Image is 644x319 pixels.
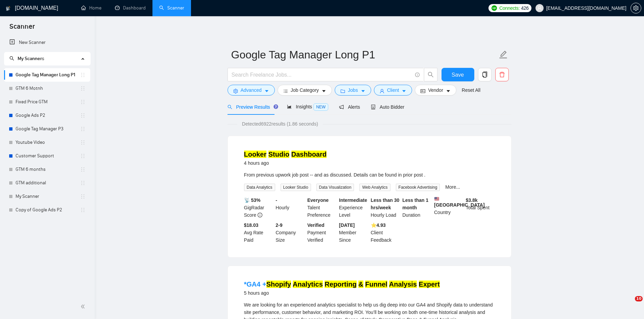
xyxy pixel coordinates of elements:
[630,3,641,14] button: setting
[276,197,277,203] b: -
[80,180,86,186] span: holder
[492,5,497,11] img: upwork-logo.png
[243,196,275,219] div: GigRadar Score
[16,82,80,95] a: GTM 6 Motnh
[339,222,355,228] b: [DATE]
[630,5,641,11] a: setting
[371,104,404,110] span: Auto Bidder
[278,85,332,96] button: barsJob Categorycaret-down
[4,136,90,149] li: Youtube Video
[80,86,86,91] span: holder
[387,86,399,94] span: Client
[462,86,480,94] a: Reset All
[452,71,464,79] span: Save
[4,95,90,109] li: Fixed Price GTM
[80,113,86,118] span: holder
[4,122,90,136] li: Google Tag Manager P3
[371,105,376,109] span: robot
[16,163,80,176] a: GTM 6 months
[80,153,86,159] span: holder
[237,120,323,128] span: Detected 6922 results (1.86 seconds)
[389,281,417,288] mark: Analysis
[16,122,80,136] a: Google Tag Manager P3
[415,73,420,77] span: info-circle
[521,4,528,12] span: 426
[287,104,292,109] span: area-chart
[428,86,443,94] span: Vendor
[466,197,478,203] b: $ 3.8k
[228,104,276,110] span: Preview Results
[464,196,496,219] div: Total Spent
[621,296,637,312] iframe: Intercom live chat
[335,85,371,96] button: folderJobscaret-down
[80,207,86,213] span: holder
[16,176,80,190] a: GTM additional
[371,222,386,228] b: ⭐️ 4.93
[361,88,365,94] span: caret-down
[274,196,306,219] div: Hourly
[348,86,358,94] span: Jobs
[274,221,306,244] div: Company Size
[4,149,90,163] li: Customer Support
[80,72,86,78] span: holder
[293,281,323,288] mark: Analytics
[4,203,90,217] li: Copy of Google Ads P2
[4,22,40,36] span: Scanner
[244,281,440,288] a: *GA4 +Shopify Analytics Reporting & Funnel Analysis Expert
[228,105,232,109] span: search
[291,151,327,158] mark: Dashboard
[228,85,275,96] button: settingAdvancedcaret-down
[266,281,291,288] mark: Shopify
[232,71,412,79] input: Search Freelance Jobs...
[537,6,542,10] span: user
[233,88,238,94] span: setting
[433,196,464,219] div: Country
[9,56,44,61] span: My Scanners
[631,5,641,11] span: setting
[396,184,440,191] span: Facebook Advertising
[268,151,289,158] mark: Studio
[380,88,384,94] span: user
[80,194,86,199] span: holder
[276,222,282,228] b: 2-9
[445,184,460,190] a: More...
[264,88,269,94] span: caret-down
[495,68,509,81] button: delete
[9,36,85,49] a: New Scanner
[244,171,495,179] div: From previous upwork job post -- and as discussed. Details can be found in prior post .
[287,104,328,109] span: Insights
[81,5,101,11] a: homeHome
[369,221,401,244] div: Client Feedback
[369,196,401,219] div: Hourly Load
[374,85,412,96] button: userClientcaret-down
[421,88,425,94] span: idcard
[258,213,262,217] span: info-circle
[80,99,86,105] span: holder
[16,68,80,82] a: Google Tag Manager Long P1
[446,88,451,94] span: caret-down
[281,184,311,191] span: Looker Studio
[415,85,456,96] button: idcardVendorcaret-down
[244,184,275,191] span: Data Analytics
[16,149,80,163] a: Customer Support
[6,3,10,14] img: logo
[244,289,440,297] div: 5 hours ago
[16,203,80,217] a: Copy of Google Ads P2
[4,36,90,49] li: New Scanner
[338,196,369,219] div: Experience Level
[80,167,86,172] span: holder
[244,151,267,158] mark: Looker
[359,184,390,191] span: Web Analytics
[313,103,328,111] span: NEW
[371,197,400,210] b: Less than 30 hrs/week
[499,50,508,59] span: edit
[4,190,90,203] li: My Scanner
[244,222,259,228] b: $18.03
[244,159,327,167] div: 4 hours ago
[273,104,279,110] div: Tooltip anchor
[16,109,80,122] a: Google Ads P2
[339,105,344,109] span: notification
[80,140,86,145] span: holder
[4,82,90,95] li: GTM 6 Motnh
[402,88,406,94] span: caret-down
